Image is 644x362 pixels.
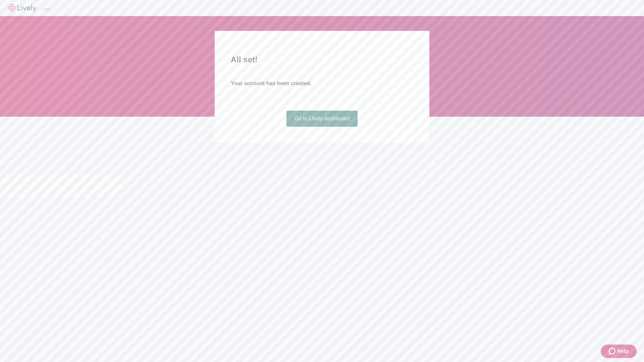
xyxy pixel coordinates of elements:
[44,8,50,10] button: Log out
[609,347,617,355] svg: Zendesk support icon
[617,347,629,355] span: Help
[231,54,413,66] h2: All set!
[286,111,358,127] a: Go to Lively dashboard
[231,79,413,87] h4: Your account has been created.
[601,345,637,358] button: Zendesk support iconHelp
[8,4,36,12] img: Lively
